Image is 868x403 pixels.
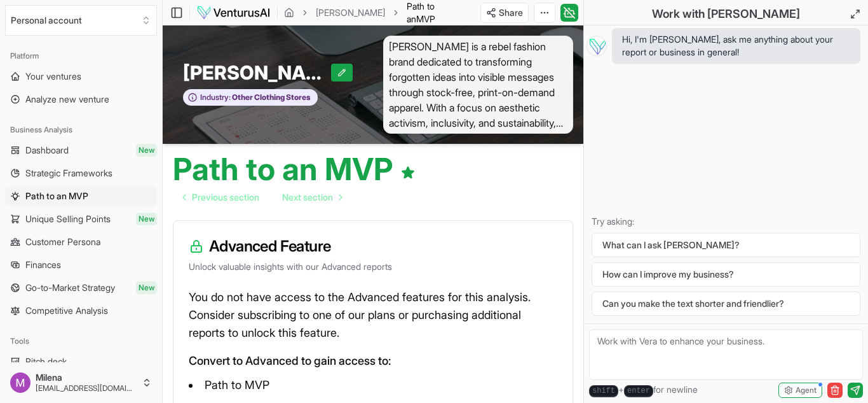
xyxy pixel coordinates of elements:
span: Pitch deck [25,355,67,368]
nav: pagination [173,185,352,210]
button: How can I improve my business? [592,262,860,286]
span: New [136,144,157,157]
p: Try asking: [592,215,860,228]
span: Dashboard [25,144,69,157]
span: Customer Persona [25,236,100,248]
span: Industry: [200,92,231,103]
span: Analyze new venture [25,93,109,106]
a: Strategic Frameworks [5,163,157,183]
span: [EMAIL_ADDRESS][DOMAIN_NAME] [36,383,137,393]
button: Can you make the text shorter and friendlier? [592,292,860,316]
p: Convert to Advanced to gain access to: [189,352,557,370]
a: [PERSON_NAME] [316,6,385,19]
span: Finances [25,258,61,271]
div: Business Analysis [5,120,157,140]
span: Hi, I'm [PERSON_NAME], ask me anything about your report or business in general! [622,33,850,59]
div: Platform [5,46,157,66]
a: Unique Selling PointsNew [5,209,157,229]
span: Strategic Frameworks [25,167,112,180]
a: Pitch deck [5,351,157,372]
a: Customer Persona [5,232,157,252]
a: DashboardNew [5,140,157,160]
span: New [136,213,157,225]
p: Unlock valuable insights with our Advanced reports [189,260,557,273]
a: Path to an MVP [5,186,157,206]
span: Competitive Analysis [25,304,108,317]
span: Your ventures [25,70,81,83]
a: Go to previous page [173,185,269,210]
span: Other Clothing Stores [231,92,311,103]
button: Industry:Other Clothing Stores [183,89,318,106]
span: Go-to-Market Strategy [25,281,115,294]
span: Unique Selling Points [25,213,111,225]
span: Path to an [407,1,435,24]
a: Competitive Analysis [5,300,157,321]
a: Go-to-Market StrategyNew [5,278,157,298]
button: Share [480,3,529,23]
div: Tools [5,331,157,351]
p: You do not have access to the Advanced features for this analysis. Consider subscribing to one of... [189,288,557,342]
a: Finances [5,255,157,275]
a: Your ventures [5,66,157,87]
h1: Path to an MVP [173,154,416,185]
button: Milena[EMAIL_ADDRESS][DOMAIN_NAME] [5,367,157,398]
button: Select an organization [5,5,157,36]
span: New [136,281,157,294]
h2: Work with [PERSON_NAME] [652,5,800,23]
span: [PERSON_NAME] [183,61,331,84]
a: Analyze new venture [5,89,157,110]
span: Share [499,6,523,19]
span: Previous section [192,191,259,204]
img: ACg8ocLDqd3l31Yq01Cd6219WpSYDleN4pf87yXIbIYhwjPVMEnF0Q=s96-c [10,372,31,393]
span: Agent [796,385,817,395]
button: What can I ask [PERSON_NAME]? [592,233,860,257]
span: Path to an MVP [25,190,88,202]
li: Path to MVP [189,375,557,395]
span: Milena [36,372,137,383]
img: logo [196,5,271,20]
button: Agent [778,383,822,398]
span: [PERSON_NAME] is a rebel fashion brand dedicated to transforming forgotten ideas into visible mes... [383,36,573,134]
span: + for newline [589,383,698,397]
span: Next section [282,191,333,204]
kbd: shift [589,385,618,397]
a: Go to next page [272,185,352,210]
kbd: enter [624,385,653,397]
h3: Advanced Feature [189,236,557,257]
img: Vera [587,36,607,56]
